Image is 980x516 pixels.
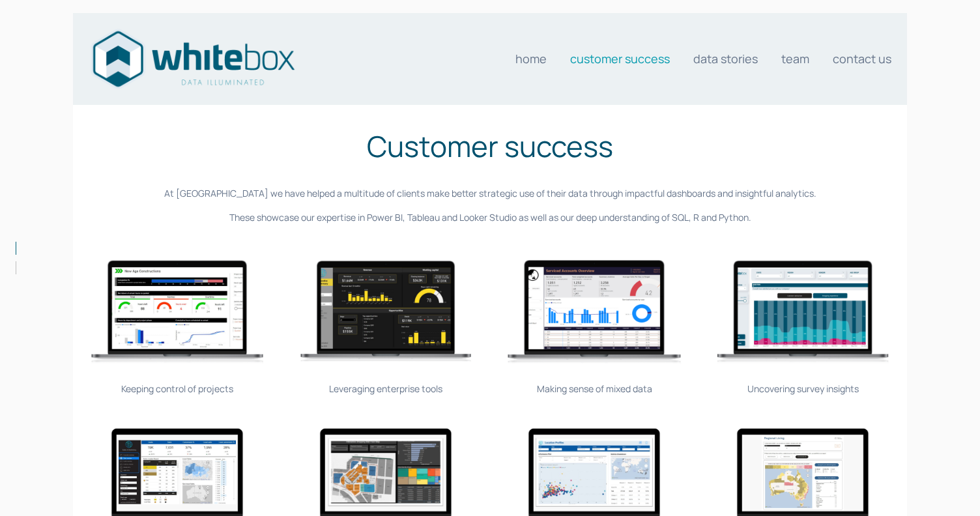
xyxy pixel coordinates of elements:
[89,27,297,91] img: Data consultants
[705,382,901,396] div: Uncovering survey insights
[570,46,670,72] a: Customer Success
[79,124,901,167] h1: Customer success
[515,46,547,72] a: Home
[288,247,483,377] img: Leveraging enterprise tools
[833,46,891,72] a: Contact us
[288,382,483,396] div: Leveraging enterprise tools
[79,382,275,396] div: Keeping control of projects
[79,186,901,201] p: At [GEOGRAPHIC_DATA] we have helped a multitude of clients make better strategic use of their dat...
[497,382,692,396] div: Making sense of mixed data
[705,247,901,377] img: Uncovering survey insights
[79,210,901,225] p: These showcase our expertise in Power BI, Tableau and Looker Studio as well as our deep understan...
[781,46,809,72] a: Team
[79,247,275,377] img: Keeping control of projects
[693,46,758,72] a: Data stories
[497,247,692,377] img: Making sense of mixed data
